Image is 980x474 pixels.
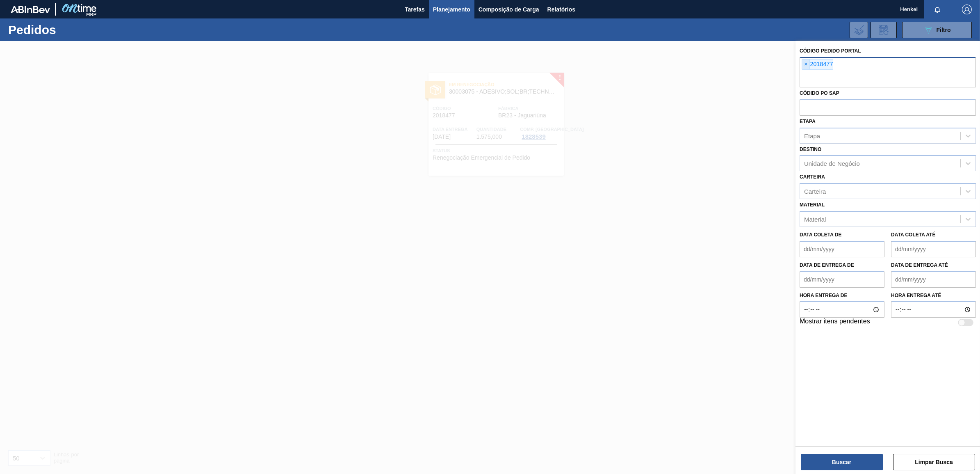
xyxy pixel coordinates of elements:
[891,232,935,238] label: Data coleta até
[871,22,897,38] div: Solicitação de Revisão de Pedidos
[802,60,810,69] span: ×
[800,290,884,302] label: Hora entrega de
[800,262,854,268] label: Data de Entrega de
[11,6,50,13] img: TNhmsLtSVTkK8tSr43FrP2fwEKptu5GPRR3wAAAABJRU5ErkJggg==
[802,59,833,70] div: 2018477
[479,5,539,14] span: Composição de Carga
[804,132,820,139] div: Etapa
[800,318,870,327] label: Mostrar itens pendentes
[891,290,976,302] label: Hora entrega até
[800,202,825,208] label: Material
[850,22,868,38] div: Importar Negociações dos Pedidos
[800,271,884,288] input: dd/mm/yyyy
[800,174,825,180] label: Carteira
[937,27,951,33] span: Filtro
[800,232,841,238] label: Data coleta de
[547,5,575,14] span: Relatórios
[8,25,135,34] h1: Pedidos
[800,241,884,257] input: dd/mm/yyyy
[902,22,972,38] button: Filtro
[800,119,816,124] label: Etapa
[924,4,950,15] button: Notificações
[405,5,425,14] span: Tarefas
[800,147,821,152] label: Destino
[804,188,826,195] div: Carteira
[804,215,826,222] div: Material
[962,5,972,14] img: Logout
[800,90,839,96] label: Códido PO SAP
[433,5,470,14] span: Planejamento
[891,262,948,268] label: Data de Entrega até
[800,48,861,54] label: Código Pedido Portal
[804,160,860,167] div: Unidade de Negócio
[891,271,976,288] input: dd/mm/yyyy
[891,241,976,257] input: dd/mm/yyyy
